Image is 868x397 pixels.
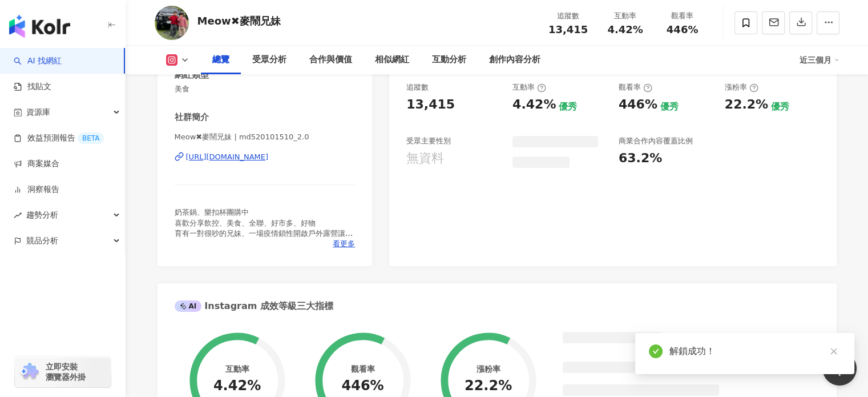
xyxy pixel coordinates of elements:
[14,211,22,219] span: rise
[512,82,546,93] div: 互動率
[619,136,693,146] div: 商業合作內容覆蓋比例
[14,81,51,93] a: 找貼文
[26,228,58,254] span: 競品分析
[559,101,577,113] div: 優秀
[649,344,663,358] span: check-circle
[15,356,111,387] a: chrome extension立即安裝 瀏覽器外掛
[406,82,429,93] div: 追蹤數
[175,300,202,312] div: AI
[660,101,679,113] div: 優秀
[669,344,841,358] div: 解鎖成功！
[175,111,209,123] div: 社群簡介
[800,51,839,69] div: 近三個月
[351,364,375,374] div: 觀看率
[175,69,209,81] div: 網紅類型
[406,150,444,167] div: 無資料
[175,208,353,289] span: 奶茶鍋、樂扣杯團購中 喜歡分享飲控、美食、全聯、好市多、好物 育有一對很吵的兄妹、一場疫情鎖性開啟戶外露營讓他們吵個夠因此誕生了YT頻道 有空才露營🏕️#麥鬧兄妹 合作mail➜[EMAIL_A...
[771,101,789,113] div: 優秀
[212,53,229,67] div: 總覽
[14,158,59,170] a: 商案媒合
[619,82,652,93] div: 觀看率
[14,184,59,195] a: 洞察報告
[607,24,643,35] span: 4.42%
[26,99,50,125] span: 資源庫
[341,378,383,394] div: 446%
[333,239,355,249] span: 看更多
[46,362,86,382] span: 立即安裝 瀏覽器外掛
[14,133,104,144] a: 效益預測報告BETA
[175,132,356,142] span: Meow✖麥鬧兄妹 | md520101510_2.0
[175,152,356,162] a: [URL][DOMAIN_NAME]
[186,152,269,162] div: [URL][DOMAIN_NAME]
[406,96,455,114] div: 13,415
[375,53,409,67] div: 相似網紅
[548,23,588,35] span: 13,415
[661,10,704,22] div: 觀看率
[604,10,647,22] div: 互動率
[547,10,590,22] div: 追蹤數
[197,14,281,28] div: Meow✖麥鬧兄妹
[406,136,451,146] div: 受眾主要性別
[667,24,699,35] span: 446%
[725,96,768,114] div: 22.2%
[476,364,500,374] div: 漲粉率
[14,55,62,67] a: searchAI 找網紅
[830,347,838,355] span: close
[175,84,356,94] span: 美食
[432,53,466,67] div: 互動分析
[225,364,249,374] div: 互動率
[619,96,657,114] div: 446%
[465,378,512,394] div: 22.2%
[489,53,540,67] div: 創作內容分析
[175,300,333,312] div: Instagram 成效等級三大指標
[252,53,286,67] div: 受眾分析
[725,82,758,93] div: 漲粉率
[155,6,189,40] img: KOL Avatar
[619,150,662,167] div: 63.2%
[9,15,70,38] img: logo
[309,53,352,67] div: 合作與價值
[213,378,261,394] div: 4.42%
[512,96,556,114] div: 4.42%
[18,363,41,381] img: chrome extension
[26,202,58,228] span: 趨勢分析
